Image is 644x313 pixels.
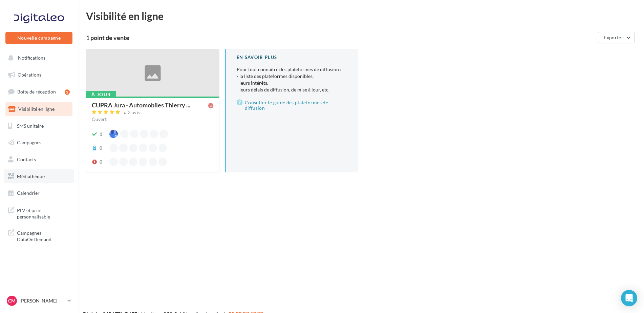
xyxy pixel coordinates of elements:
span: CUPRA Jura - Automobiles Thierry ... [92,102,190,108]
div: Open Intercom Messenger [621,290,637,306]
span: Opérations [18,72,41,78]
div: 2 [65,89,70,95]
li: - leurs intérêts, [237,80,347,86]
span: Notifications [18,55,45,61]
span: Calendrier [17,190,40,196]
span: CM [8,297,16,304]
a: Consulter le guide des plateformes de diffusion [237,99,347,112]
span: Médiathèque [17,173,45,179]
span: Boîte de réception [17,89,56,95]
span: Campagnes [17,140,41,145]
div: À jour [86,91,116,98]
div: 1 point de vente [86,35,595,41]
a: Boîte de réception2 [4,84,74,99]
div: Visibilité en ligne [86,11,636,21]
p: Pour tout connaître des plateformes de diffusion : [237,66,347,93]
span: Ouvert [92,116,107,122]
li: - la liste des plateformes disponibles, [237,73,347,80]
span: Exporter [604,35,623,40]
span: PLV et print personnalisable [17,206,70,220]
div: 3 avis [128,110,140,115]
span: Visibilité en ligne [18,106,55,112]
a: Opérations [4,68,74,82]
span: Contacts [17,156,36,162]
a: Campagnes [4,135,74,150]
li: - leurs délais de diffusion, de mise à jour, etc. [237,86,347,93]
button: Notifications [4,51,71,65]
a: Calendrier [4,186,74,200]
a: Médiathèque [4,169,74,184]
div: 0 [100,159,102,165]
a: CM [PERSON_NAME] [5,294,72,307]
a: PLV et print personnalisable [4,203,74,223]
div: 1 [100,131,102,138]
div: 0 [100,145,102,151]
a: 3 avis [92,109,214,117]
button: Nouvelle campagne [5,32,72,44]
span: SMS unitaire [17,123,44,128]
button: Exporter [598,32,635,43]
a: SMS unitaire [4,119,74,133]
span: Campagnes DataOnDemand [17,228,70,243]
a: Visibilité en ligne [4,102,74,116]
p: [PERSON_NAME] [20,297,65,304]
a: Contacts [4,152,74,167]
a: Campagnes DataOnDemand [4,226,74,246]
div: En savoir plus [237,54,347,61]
